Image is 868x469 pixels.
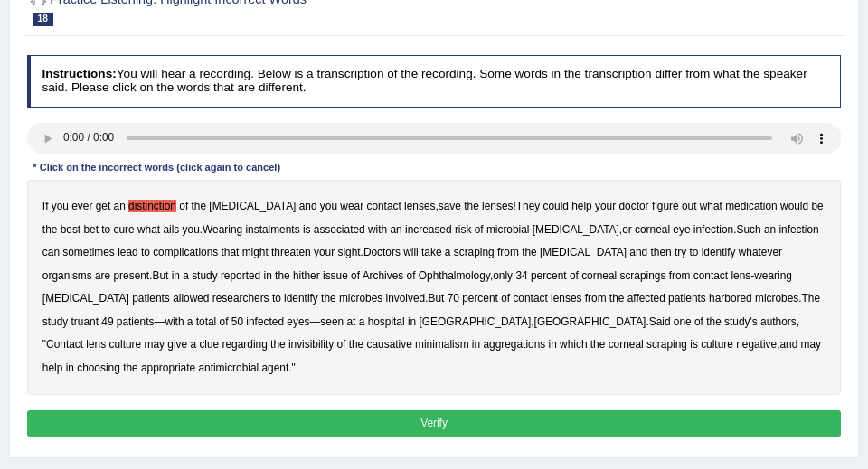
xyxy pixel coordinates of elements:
[543,200,569,212] b: could
[571,200,591,212] b: help
[515,269,527,282] b: 34
[27,55,842,107] h4: You will hear a recording. Below is a transcription of the recording. Some words in the transcrip...
[272,292,281,305] b: to
[42,67,116,80] b: Instructions:
[203,223,242,236] b: Wearing
[320,200,337,212] b: you
[674,315,692,328] b: one
[288,338,334,351] b: invisibility
[42,200,49,212] b: If
[811,200,823,212] b: be
[346,315,355,328] b: at
[531,269,567,282] b: percent
[627,292,665,305] b: affected
[363,246,401,258] b: Doctors
[320,315,344,328] b: seen
[736,223,760,236] b: Such
[700,200,722,212] b: what
[516,200,540,212] b: They
[482,200,513,212] b: lenses
[77,361,120,374] b: choosing
[595,200,616,212] b: your
[196,315,216,328] b: total
[736,338,777,351] b: negative
[27,410,842,436] button: Verify
[109,338,142,351] b: culture
[367,338,412,351] b: causative
[27,161,287,176] div: * Click on the incorrect words (click again to cancel)
[190,338,196,351] b: a
[245,223,299,236] b: instalments
[323,269,348,282] b: issue
[270,338,286,351] b: the
[340,200,363,212] b: wear
[420,315,532,328] b: [GEOGRAPHIC_DATA]
[702,246,736,258] b: identify
[42,361,62,374] b: help
[141,246,150,258] b: to
[551,292,581,305] b: lenses
[405,223,452,236] b: increased
[802,292,821,305] b: The
[271,246,311,258] b: threaten
[779,338,797,351] b: and
[212,292,269,305] b: researchers
[366,200,401,212] b: contact
[27,180,842,395] div: , ! . , . . . , - . . — — , . , " , ."
[464,200,479,212] b: the
[497,246,519,258] b: from
[780,200,808,212] b: would
[349,338,364,351] b: the
[513,292,547,305] b: contact
[284,292,318,305] b: identify
[172,269,180,282] b: in
[42,315,68,328] b: study
[321,292,336,305] b: the
[46,338,83,351] b: Contact
[167,338,187,351] b: give
[42,292,129,305] b: [MEDICAL_DATA]
[419,269,490,282] b: Ophthalmology
[183,223,200,236] b: you
[163,223,179,236] b: ails
[114,223,135,236] b: cure
[209,200,296,212] b: [MEDICAL_DATA]
[445,246,451,258] b: a
[299,200,317,212] b: and
[709,292,752,305] b: harbored
[581,269,617,282] b: corneal
[95,269,110,282] b: are
[669,269,691,282] b: from
[114,200,126,212] b: an
[778,223,818,236] b: infection
[123,361,138,374] b: the
[619,200,649,212] b: doctor
[646,338,687,351] b: scraping
[534,315,646,328] b: [GEOGRAPHIC_DATA]
[264,269,272,282] b: in
[33,13,53,26] span: 18
[585,292,607,305] b: from
[454,246,495,258] b: scraping
[493,269,513,282] b: only
[428,292,444,305] b: But
[199,338,219,351] b: clue
[635,223,670,236] b: corneal
[619,269,665,282] b: scrapings
[96,200,111,212] b: get
[242,246,269,258] b: might
[701,338,733,351] b: culture
[231,315,243,328] b: 50
[314,246,335,258] b: your
[71,315,99,328] b: truant
[475,223,484,236] b: of
[629,246,647,258] b: and
[801,338,821,351] b: may
[706,315,722,328] b: the
[652,200,679,212] b: figure
[690,338,698,351] b: is
[351,269,360,282] b: of
[303,223,311,236] b: is
[128,200,176,212] b: distinction
[540,246,627,258] b: [MEDICAL_DATA]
